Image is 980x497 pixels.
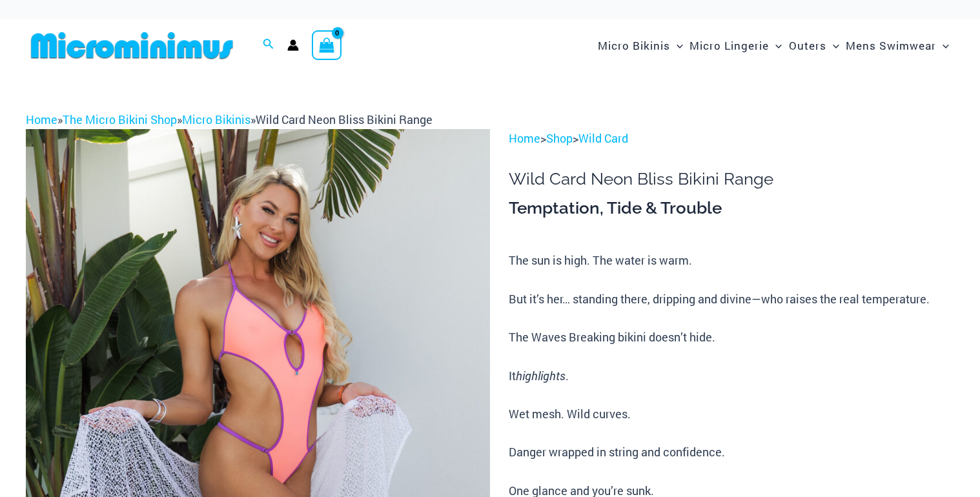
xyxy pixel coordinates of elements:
[287,39,299,51] a: Account icon link
[786,26,842,65] a: OutersMenu ToggleMenu Toggle
[312,30,342,60] a: View Shopping Cart, empty
[256,112,433,127] span: Wild Card Neon Bliss Bikini Range
[509,130,540,146] a: Home
[182,112,250,127] a: Micro Bikinis
[578,130,628,146] a: Wild Card
[846,29,936,62] span: Mens Swimwear
[509,169,954,189] h1: Wild Card Neon Bliss Bikini Range
[509,129,954,148] p: > >
[263,37,274,54] a: Search icon link
[789,29,826,62] span: Outers
[63,112,177,127] a: The Micro Bikini Shop
[26,31,238,60] img: MM SHOP LOGO FLAT
[686,26,785,65] a: Micro LingerieMenu ToggleMenu Toggle
[689,29,769,62] span: Micro Lingerie
[26,112,57,127] a: Home
[593,24,954,67] nav: Site Navigation
[546,130,573,146] a: Shop
[595,26,686,65] a: Micro BikinisMenu ToggleMenu Toggle
[826,29,839,62] span: Menu Toggle
[842,26,952,65] a: Mens SwimwearMenu ToggleMenu Toggle
[26,112,433,127] span: » » »
[769,29,782,62] span: Menu Toggle
[509,198,954,219] h3: Temptation, Tide & Trouble
[598,29,670,62] span: Micro Bikinis
[670,29,683,62] span: Menu Toggle
[516,368,566,383] i: highlights
[936,29,949,62] span: Menu Toggle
